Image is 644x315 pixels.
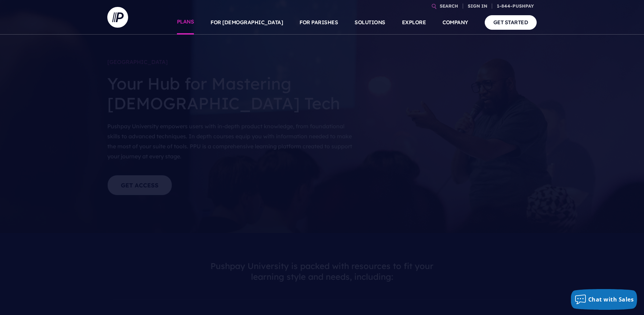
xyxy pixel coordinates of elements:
a: EXPLORE [402,10,426,35]
a: FOR [DEMOGRAPHIC_DATA] [211,10,283,35]
a: FOR PARISHES [299,10,338,35]
span: Chat with Sales [588,296,634,303]
a: GET STARTED [485,15,537,29]
a: SOLUTIONS [355,10,385,35]
button: Chat with Sales [571,289,637,310]
a: COMPANY [442,10,468,35]
a: PLANS [177,10,194,35]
